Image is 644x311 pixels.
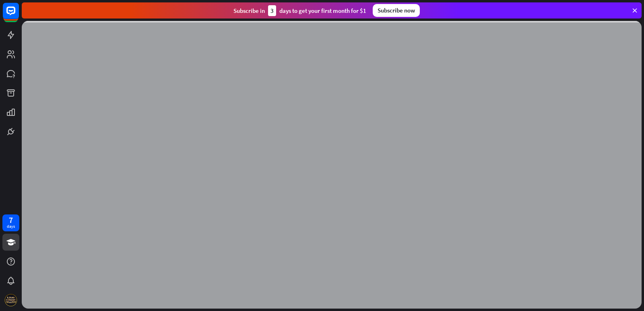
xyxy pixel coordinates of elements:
div: 7 [9,216,13,224]
a: 7 days [2,214,19,231]
div: days [7,224,15,229]
div: 3 [268,5,276,16]
div: Subscribe now [373,4,420,17]
div: Subscribe in days to get your first month for $1 [233,5,366,16]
